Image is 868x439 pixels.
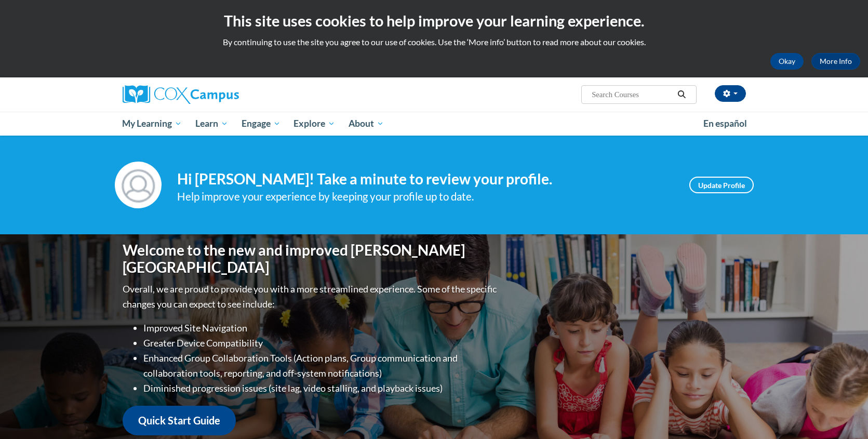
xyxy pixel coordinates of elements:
[8,36,860,48] p: By continuing to use the site you agree to our use of cookies. Use the ‘More info’ button to read...
[122,117,182,130] span: My Learning
[811,53,860,70] a: More Info
[116,112,189,136] a: My Learning
[123,406,236,435] a: Quick Start Guide
[235,112,287,136] a: Engage
[674,88,689,101] button: Search
[342,112,391,136] a: About
[123,242,499,276] h1: Welcome to the new and improved [PERSON_NAME][GEOGRAPHIC_DATA]
[143,321,499,336] li: Improved Site Navigation
[177,188,674,205] div: Help improve your experience by keeping your profile up to date.
[123,85,239,104] img: Cox Campus
[123,282,499,312] p: Overall, we are proud to provide you with a more streamlined experience. Some of the specific cha...
[293,117,335,130] span: Explore
[195,117,228,130] span: Learn
[189,112,235,136] a: Learn
[826,397,860,431] iframe: Button to launch messaging window
[591,88,674,101] input: Search Courses
[143,351,499,381] li: Enhanced Group Collaboration Tools (Action plans, Group communication and collaboration tools, re...
[143,381,499,396] li: Diminished progression issues (site lag, video stalling, and playback issues)
[770,53,804,70] button: Okay
[8,10,860,31] h2: This site uses cookies to help improve your learning experience.
[287,112,342,136] a: Explore
[242,117,281,130] span: Engage
[689,177,754,193] a: Update Profile
[697,113,754,135] a: En español
[123,85,320,104] a: Cox Campus
[107,112,762,136] div: Main menu
[177,170,674,188] h4: Hi [PERSON_NAME]! Take a minute to review your profile.
[703,118,747,129] span: En español
[115,162,162,208] img: Profile Image
[349,117,384,130] span: About
[143,336,499,351] li: Greater Device Compatibility
[715,85,746,102] button: Account Settings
